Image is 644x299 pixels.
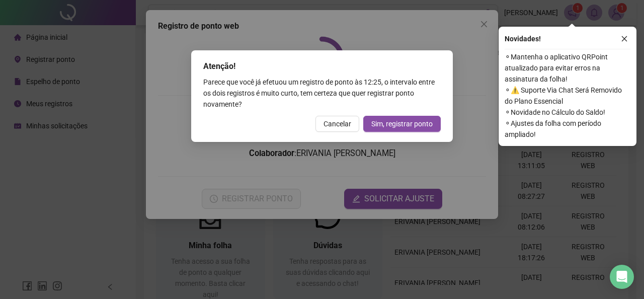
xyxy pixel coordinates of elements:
[505,51,630,85] span: ⚬ Mantenha o aplicativo QRPoint atualizado para evitar erros na assinatura da folha!
[371,118,433,129] span: Sim, registrar ponto
[363,116,441,132] button: Sim, registrar ponto
[505,107,630,118] span: ⚬ Novidade no Cálculo do Saldo!
[505,33,541,44] span: Novidades !
[324,118,351,129] span: Cancelar
[203,60,441,72] div: Atenção!
[505,118,630,140] span: ⚬ Ajustes da folha com período ampliado!
[610,265,634,289] div: Open Intercom Messenger
[203,77,441,110] div: Parece que você já efetuou um registro de ponto às 12:25 , o intervalo entre os dois registros é ...
[505,85,630,107] span: ⚬ ⚠️ Suporte Via Chat Será Removido do Plano Essencial
[315,116,359,132] button: Cancelar
[621,35,628,42] span: close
